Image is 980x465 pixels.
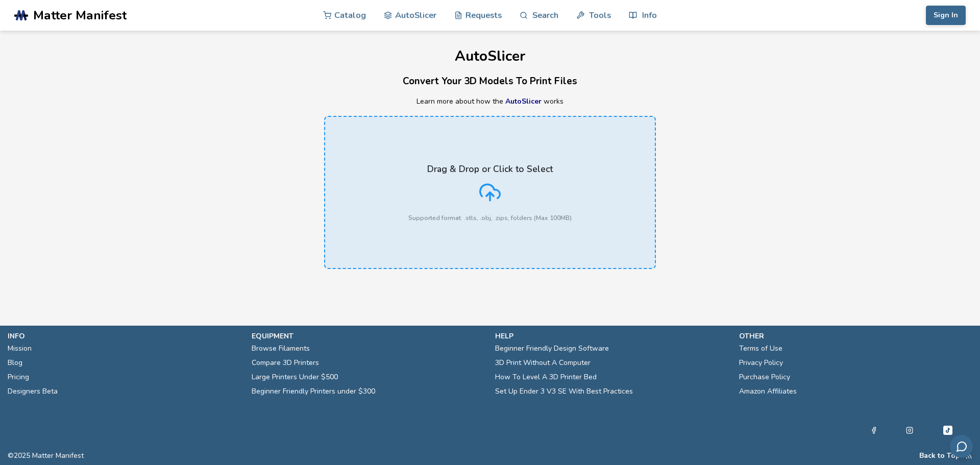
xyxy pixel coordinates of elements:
a: Compare 3D Printers [252,356,319,370]
a: Terms of Use [739,341,782,356]
span: Matter Manifest [33,8,127,22]
a: 3D Print Without A Computer [495,356,591,370]
a: Purchase Policy [739,370,790,384]
a: Beginner Friendly Printers under $300 [252,384,375,399]
p: Supported format: .stls, .obj, .zips, folders (Max 100MB) [408,214,572,222]
button: Send feedback via email [950,435,973,458]
span: © 2025 Matter Manifest [8,452,84,460]
p: help [495,331,729,341]
a: Set Up Ender 3 V3 SE With Best Practices [495,384,633,399]
a: Mission [8,341,32,356]
button: Back to Top [919,452,960,460]
a: How To Level A 3D Printer Bed [495,370,597,384]
a: AutoSlicer [505,96,542,106]
p: other [739,331,973,341]
a: Amazon Affiliates [739,384,797,399]
a: Blog [8,356,22,370]
a: Designers Beta [8,384,58,399]
a: Browse Filaments [252,341,310,356]
a: Pricing [8,370,29,384]
a: Instagram [906,424,913,436]
p: Drag & Drop or Click to Select [427,164,553,174]
a: Beginner Friendly Design Software [495,341,609,356]
a: Tiktok [942,424,954,436]
button: Sign In [926,6,966,25]
a: RSS Feed [965,452,972,460]
p: info [8,331,241,341]
a: Privacy Policy [739,356,783,370]
p: equipment [252,331,485,341]
a: Large Printers Under $500 [252,370,338,384]
a: Facebook [870,424,877,436]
